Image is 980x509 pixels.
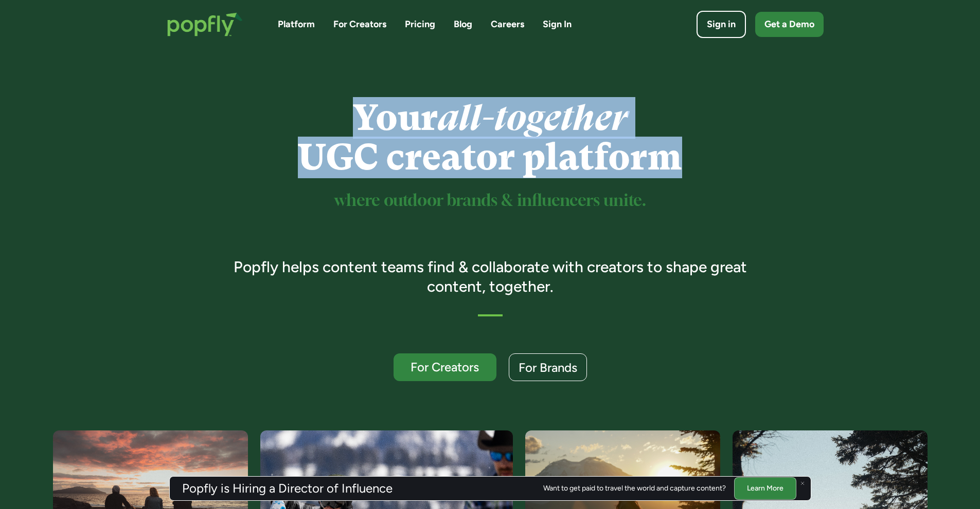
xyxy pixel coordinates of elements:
[334,193,646,209] sup: where outdoor brands & influencers unite.
[405,18,435,31] a: Pricing
[219,98,761,177] h1: Your UGC creator platform
[543,484,726,493] div: Want to get paid to travel the world and capture content?
[509,353,587,381] a: For Brands
[734,477,796,499] a: Learn More
[491,18,524,31] a: Careers
[755,12,824,37] a: Get a Demo
[333,18,386,31] a: For Creators
[278,18,315,31] a: Platform
[157,2,253,47] a: home
[543,18,572,31] a: Sign In
[182,482,393,495] h3: Popfly is Hiring a Director of Influence
[519,361,577,374] div: For Brands
[403,361,487,373] div: For Creators
[438,97,628,139] em: all-together
[764,18,814,31] div: Get a Demo
[394,353,496,381] a: For Creators
[707,18,736,31] div: Sign in
[219,257,761,296] h3: Popfly helps content teams find & collaborate with creators to shape great content, together.
[697,11,746,38] a: Sign in
[454,18,472,31] a: Blog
